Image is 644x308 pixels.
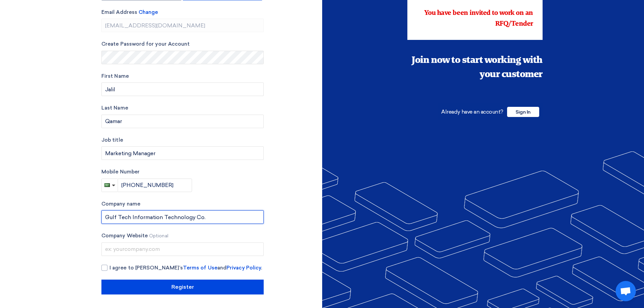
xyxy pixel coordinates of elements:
[101,104,264,112] label: Last Name
[507,109,539,115] a: Sign In
[407,53,543,82] div: Join now to start working with your customer
[110,264,262,272] span: I agree to [PERSON_NAME]’s and .
[101,146,264,160] input: Enter your job title...
[226,265,261,271] a: Privacy Policy
[507,107,539,117] span: Sign In
[424,10,533,27] span: You have been invited to work on an RFQ/Tender
[101,40,264,48] label: Create Password for your Account
[101,280,264,294] input: Register
[149,233,168,238] span: Optional
[101,232,264,240] label: Company Website
[101,72,264,80] label: First Name
[101,82,264,96] input: Enter your first name...
[101,8,264,16] label: Email Address
[139,9,158,15] span: Change
[101,210,264,224] input: Enter your company name...
[183,265,217,271] a: Terms of Use
[101,19,264,32] input: Enter your business email...
[101,200,264,208] label: Company name
[101,136,264,144] label: Job title
[101,242,264,256] input: ex: yourcompany.com
[616,281,636,301] div: دردشة مفتوحة
[118,179,192,192] input: Enter phone number...
[441,109,503,115] span: Already have an account?
[101,168,264,176] label: Mobile Number
[101,115,264,128] input: Last Name...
